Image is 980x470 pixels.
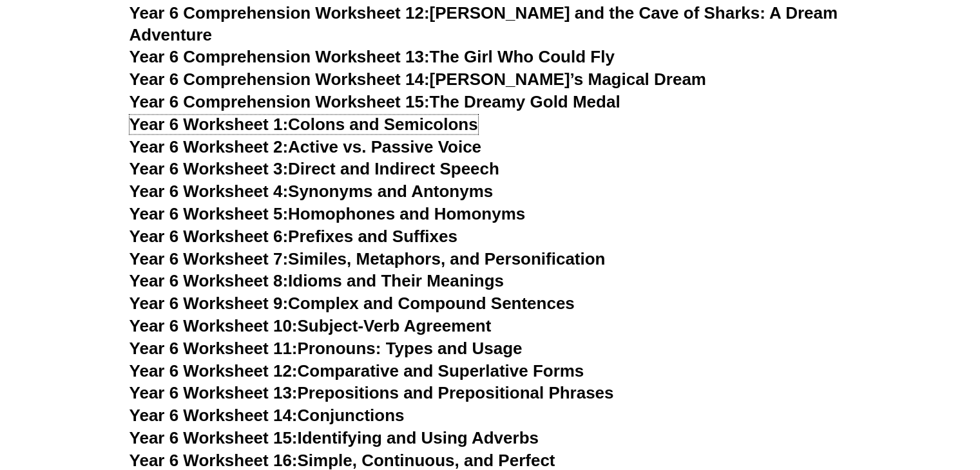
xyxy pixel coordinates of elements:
span: Year 6 Worksheet 7: [130,249,289,268]
a: Year 6 Comprehension Worksheet 15:The Dreamy Gold Medal [130,92,620,111]
a: Year 6 Worksheet 12:Comparative and Superlative Forms [130,361,584,381]
span: Year 6 Worksheet 12: [130,361,298,381]
span: Year 6 Worksheet 14: [130,406,298,425]
span: Year 6 Worksheet 2: [130,137,289,156]
span: Year 6 Worksheet 5: [130,204,289,223]
span: Year 6 Worksheet 10: [130,316,298,335]
span: Year 6 Worksheet 3: [130,159,289,178]
a: Year 6 Comprehension Worksheet 12:[PERSON_NAME] and the Cave of Sharks: A Dream Adventure [130,3,838,44]
a: Year 6 Worksheet 7:Similes, Metaphors, and Personification [130,249,606,268]
span: Year 6 Worksheet 8: [130,271,289,290]
a: Year 6 Worksheet 2:Active vs. Passive Voice [130,137,481,156]
a: Year 6 Worksheet 11:Pronouns: Types and Usage [130,339,523,358]
a: Year 6 Worksheet 4:Synonyms and Antonyms [130,182,494,201]
a: Year 6 Worksheet 13:Prepositions and Prepositional Phrases [130,383,614,402]
span: Year 6 Comprehension Worksheet 12: [130,3,430,23]
a: Year 6 Worksheet 9:Complex and Compound Sentences [130,294,575,313]
a: Year 6 Worksheet 3:Direct and Indirect Speech [130,159,499,178]
span: Year 6 Worksheet 4: [130,182,289,201]
iframe: Chat Widget [765,325,980,470]
span: Year 6 Worksheet 6: [130,227,289,246]
span: Year 6 Worksheet 15: [130,428,298,447]
span: Year 6 Worksheet 1: [130,115,289,134]
a: Year 6 Worksheet 8:Idioms and Their Meanings [130,271,504,290]
span: Year 6 Comprehension Worksheet 13: [130,47,430,66]
a: Year 6 Worksheet 14:Conjunctions [130,406,405,425]
a: Year 6 Comprehension Worksheet 13:The Girl Who Could Fly [130,47,615,66]
span: Year 6 Worksheet 16: [130,451,298,470]
a: Year 6 Worksheet 10:Subject-Verb Agreement [130,316,492,335]
a: Year 6 Worksheet 1:Colons and Semicolons [130,115,478,134]
span: Year 6 Worksheet 13: [130,383,298,402]
a: Year 6 Worksheet 15:Identifying and Using Adverbs [130,428,539,447]
span: Year 6 Worksheet 9: [130,294,289,313]
span: Year 6 Worksheet 11: [130,339,298,358]
span: Year 6 Comprehension Worksheet 14: [130,70,430,89]
span: Year 6 Comprehension Worksheet 15: [130,92,430,111]
a: Year 6 Worksheet 5:Homophones and Homonyms [130,204,526,223]
a: Year 6 Worksheet 6:Prefixes and Suffixes [130,227,457,246]
a: Year 6 Worksheet 16:Simple, Continuous, and Perfect [130,451,555,470]
a: Year 6 Comprehension Worksheet 14:[PERSON_NAME]’s Magical Dream [130,70,706,89]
